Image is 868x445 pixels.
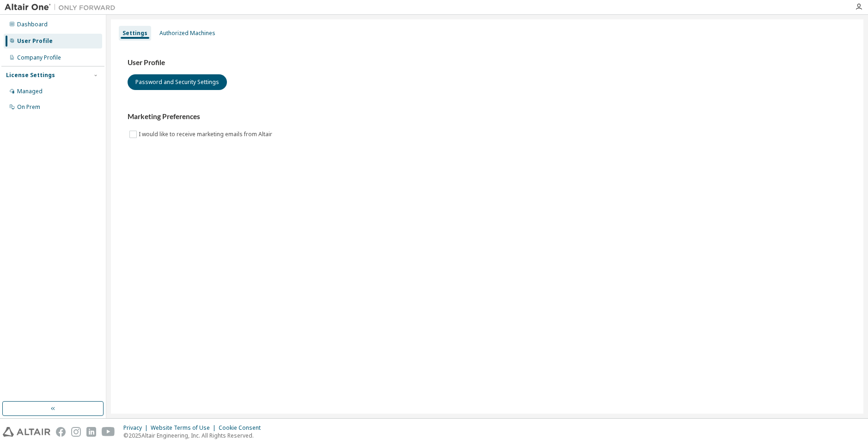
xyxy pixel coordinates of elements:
img: Altair One [5,3,120,12]
div: Cookie Consent [219,424,266,432]
div: On Prem [17,103,40,111]
label: I would like to receive marketing emails from Altair [139,129,274,140]
div: Company Profile [17,54,61,61]
button: Password and Security Settings [128,74,227,90]
p: © 2025 Altair Engineering, Inc. All Rights Reserved. [123,432,266,439]
div: Website Terms of Use [151,424,219,432]
img: altair_logo.svg [3,427,50,437]
img: facebook.svg [56,427,66,437]
div: Dashboard [17,21,48,28]
h3: User Profile [128,58,847,67]
img: linkedin.svg [86,427,96,437]
img: instagram.svg [71,427,81,437]
div: Settings [122,30,147,37]
h3: Marketing Preferences [128,112,847,121]
img: youtube.svg [102,427,115,437]
div: Managed [17,88,43,95]
div: Authorized Machines [159,30,215,37]
div: License Settings [6,72,55,79]
div: Privacy [123,424,151,432]
div: User Profile [17,37,53,45]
